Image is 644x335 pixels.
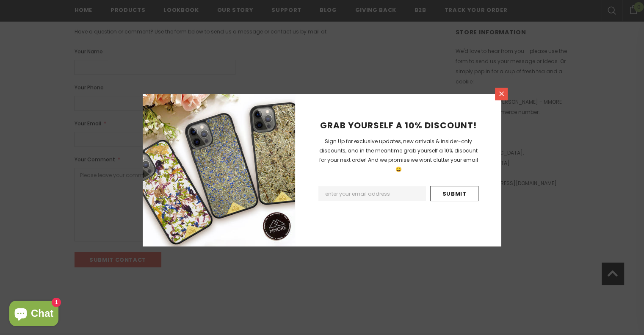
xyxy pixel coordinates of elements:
a: Close [495,88,508,100]
span: Sign Up for exclusive updates, new arrivals & insider-only discounts, and in the meantime grab yo... [319,138,478,173]
input: Email Address [318,186,426,201]
inbox-online-store-chat: Shopify online store chat [7,301,61,328]
input: Submit [430,186,478,201]
span: GRAB YOURSELF A 10% DISCOUNT! [320,119,477,131]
